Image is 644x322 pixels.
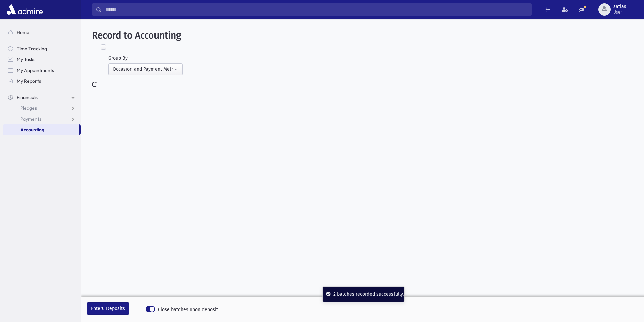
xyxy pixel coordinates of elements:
[3,92,81,103] a: Financials
[3,43,81,54] a: Time Tracking
[108,55,183,62] div: Group By
[87,302,129,315] button: Enter0 Deposits
[3,54,81,65] a: My Tasks
[113,66,173,73] div: Occasion and Payment Method
[17,56,35,63] span: My Tasks
[17,94,38,100] span: Financials
[20,116,41,122] span: Payments
[3,65,81,76] a: My Appointments
[20,127,44,133] span: Accounting
[17,67,54,73] span: My Appointments
[158,306,218,313] span: Close batches upon deposit
[17,78,41,84] span: My Reports
[92,30,181,41] span: Record to Accounting
[3,114,81,124] a: Payments
[613,4,626,9] span: satlas
[3,76,81,86] a: My Reports
[102,3,531,16] input: Search
[108,63,183,75] button: Occasion and Payment Method
[5,3,44,16] img: AdmirePro
[17,46,47,52] span: Time Tracking
[3,103,81,114] a: Pledges
[3,124,79,135] a: Accounting
[17,29,29,35] span: Home
[3,27,81,38] a: Home
[102,306,125,312] span: 0 Deposits
[613,9,626,15] span: User
[20,105,37,111] span: Pledges
[331,291,404,298] div: 2 batches recorded successfully.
